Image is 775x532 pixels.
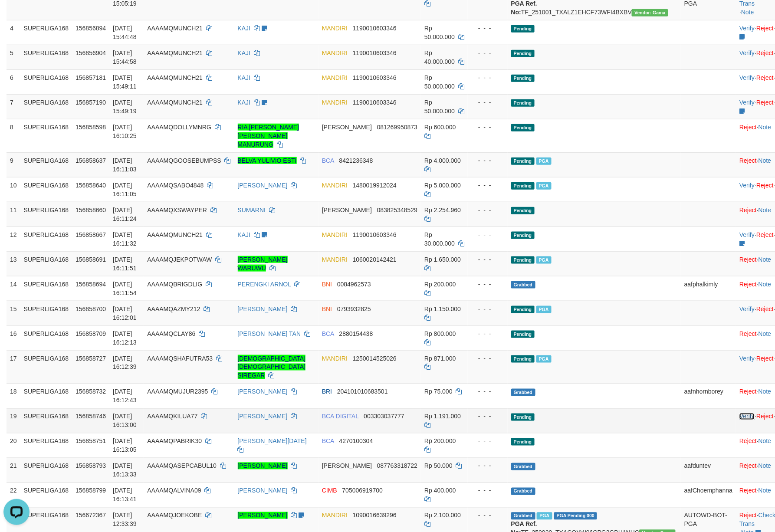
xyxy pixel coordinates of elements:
span: Copy 1060020142421 to clipboard [353,256,397,263]
span: Rp 400.000 [424,487,456,494]
td: 13 [7,251,20,276]
a: Note [759,388,772,395]
a: [PERSON_NAME] [238,413,288,420]
span: Rp 30.000.000 [424,231,455,247]
span: BNI [322,281,332,288]
span: AAAAMQKILUA77 [147,413,197,420]
td: SUPERLIGA168 [20,202,72,227]
span: Copy 4270100304 to clipboard [339,438,373,445]
span: MANDIRI [322,74,348,81]
a: [PERSON_NAME][DATE] [238,438,307,445]
span: AAAAMQJOEKOBE [147,512,202,519]
span: MANDIRI [322,25,348,32]
td: 14 [7,276,20,301]
span: Rp 50.000.000 [424,99,455,115]
td: SUPERLIGA168 [20,119,72,152]
a: Reject [756,49,774,56]
span: Copy 087763318722 to clipboard [377,463,417,470]
span: AAAAMQMUJUR2395 [147,388,208,395]
span: MANDIRI [322,49,348,56]
a: Note [759,463,772,470]
td: 21 [7,458,20,483]
span: Pending [511,256,535,264]
span: MANDIRI [322,256,348,263]
span: [DATE] 16:13:33 [113,463,137,478]
a: PERENGKI ARNOL [238,281,291,288]
span: Rp 1.150.000 [424,305,461,312]
span: Pending [511,438,535,446]
span: 156858727 [76,355,106,362]
a: Reject [756,305,774,312]
td: SUPERLIGA168 [20,152,72,177]
span: [DATE] 16:13:41 [113,487,137,503]
span: AAAAMQMUNCH21 [147,74,203,81]
a: Reject [739,330,757,337]
span: Copy 1190010603346 to clipboard [353,231,397,238]
span: [DATE] 16:12:13 [113,330,137,346]
span: [DATE] 16:10:25 [113,124,137,139]
div: - - - [471,156,504,165]
span: 156858700 [76,305,106,312]
a: Note [759,281,772,288]
td: 20 [7,433,20,458]
td: SUPERLIGA168 [20,251,72,276]
span: AAAAMQSHAFUTRA53 [147,355,213,362]
span: Pending [511,182,535,190]
span: Pending [511,306,535,313]
span: AAAAMQBRIGDLIG [147,281,202,288]
span: [DATE] 16:11:03 [113,157,137,173]
span: AAAAMQDOLLYMNRG [147,124,211,131]
div: - - - [471,181,504,190]
td: SUPERLIGA168 [20,276,72,301]
span: AAAAMQSABO4848 [147,182,204,189]
span: Pending [511,75,535,82]
div: - - - [471,486,504,495]
a: Reject [756,231,774,238]
a: [PERSON_NAME] TAN [238,330,301,337]
td: aafduntev [681,458,736,483]
span: Grabbed [511,488,535,495]
span: Pending [511,355,535,363]
span: Rp 50.000 [424,463,453,470]
div: - - - [471,462,504,470]
a: Verify [739,74,755,81]
a: [PERSON_NAME] [238,388,288,395]
a: [DEMOGRAPHIC_DATA] [DEMOGRAPHIC_DATA] SIREGAR [238,355,306,379]
span: Rp 50.000.000 [424,25,455,40]
span: BRI [322,388,332,395]
span: [DATE] 16:13:00 [113,413,137,429]
span: 156858637 [76,157,106,164]
a: KAJI [238,231,251,238]
td: 10 [7,177,20,202]
a: Reject [756,182,774,189]
span: Rp 600.000 [424,124,456,131]
a: KAJI [238,74,251,81]
td: SUPERLIGA168 [20,20,72,45]
span: 156858709 [76,330,106,337]
td: 11 [7,202,20,227]
span: Copy 1190010603346 to clipboard [353,49,397,56]
a: [PERSON_NAME] [238,487,288,494]
a: Reject [756,74,774,81]
span: Copy 1480019912024 to clipboard [353,182,397,189]
div: - - - [471,412,504,421]
a: [PERSON_NAME] [238,305,288,312]
a: [PERSON_NAME] [238,182,288,189]
a: Verify [739,355,755,362]
a: Note [759,487,772,494]
a: Verify [739,182,755,189]
td: 19 [7,408,20,433]
span: Marked by aafsengchandara [537,512,552,520]
td: 9 [7,152,20,177]
span: Pending [511,25,535,33]
span: Rp 871.000 [424,355,456,362]
a: Reject [739,281,757,288]
span: Pending [511,414,535,421]
td: SUPERLIGA168 [20,94,72,119]
span: Rp 5.000.000 [424,182,461,189]
span: 156858598 [76,124,106,131]
a: KAJI [238,25,251,32]
div: - - - [471,98,504,107]
a: Verify [739,231,755,238]
span: Copy 705006919700 to clipboard [342,487,383,494]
